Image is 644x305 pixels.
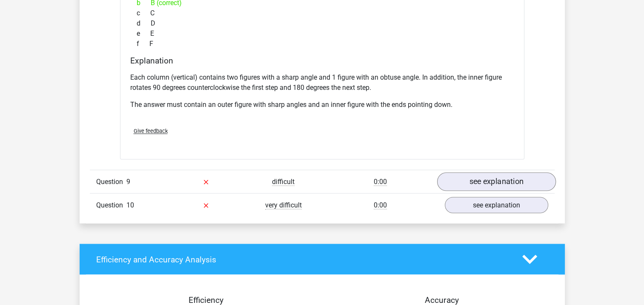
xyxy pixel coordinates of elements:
[374,201,387,209] span: 0:00
[437,172,555,191] a: see explanation
[265,201,302,209] span: very difficult
[130,100,514,110] p: The answer must contain an outer figure with sharp angles and an inner figure with the ends point...
[137,18,151,29] span: d
[134,128,168,134] span: Give feedback
[96,200,126,210] span: Question
[137,29,150,39] span: e
[137,39,149,49] span: f
[137,8,150,18] span: c
[130,56,514,66] h4: Explanation
[126,177,130,185] span: 9
[445,197,548,213] a: see explanation
[272,177,295,186] span: difficult
[332,295,552,305] h4: Accuracy
[130,39,514,49] div: F
[130,8,514,18] div: C
[96,176,126,187] span: Question
[130,18,514,29] div: D
[130,72,514,93] p: Each column (vertical) contains two figures with a sharp angle and 1 figure with an obtuse angle....
[96,295,316,305] h4: Efficiency
[130,29,514,39] div: E
[96,254,509,264] h4: Efficiency and Accuracy Analysis
[126,201,134,209] span: 10
[374,177,387,186] span: 0:00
